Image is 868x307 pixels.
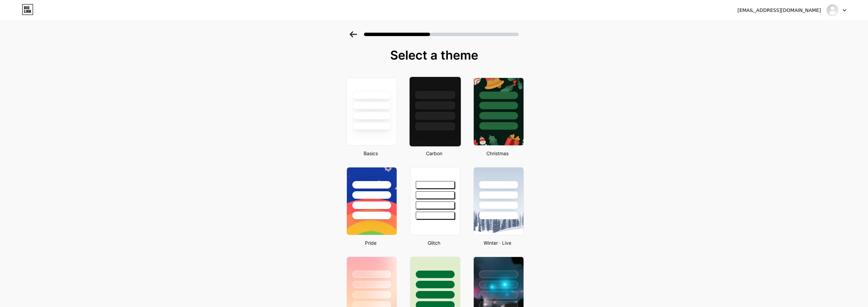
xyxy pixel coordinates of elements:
[737,7,821,14] div: [EMAIL_ADDRESS][DOMAIN_NAME]
[826,4,839,17] img: naoasbets
[344,239,397,246] div: Pride
[471,239,524,246] div: Winter · Live
[471,150,524,157] div: Christmas
[344,48,525,62] div: Select a theme
[408,150,460,157] div: Carbon
[408,239,460,246] div: Glitch
[344,150,397,157] div: Basics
